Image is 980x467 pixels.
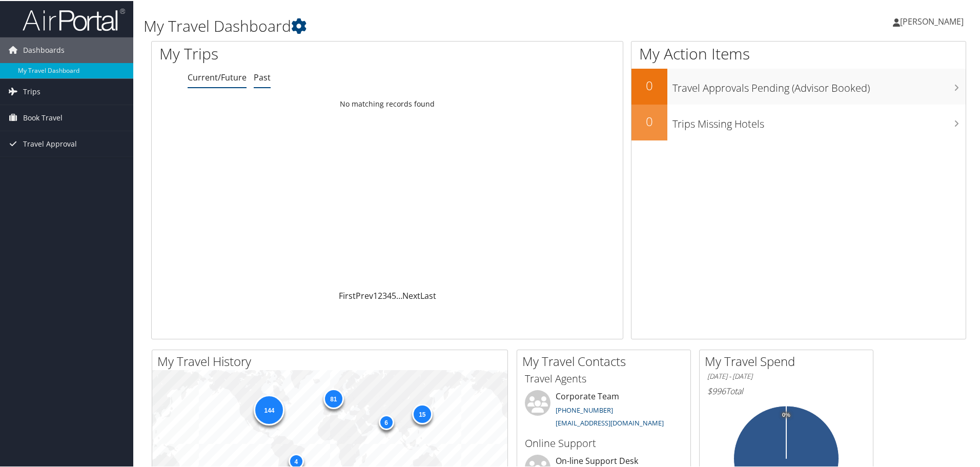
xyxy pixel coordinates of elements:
div: 81 [323,388,343,408]
a: [PHONE_NUMBER] [556,404,613,414]
a: Last [420,289,436,300]
img: airportal-logo.png [23,7,125,31]
tspan: 0% [782,411,790,417]
a: Next [402,289,420,300]
h3: Travel Agents [525,371,683,385]
h6: [DATE] - [DATE] [707,371,865,380]
a: 3 [382,289,387,300]
a: 4 [387,289,392,300]
h3: Trips Missing Hotels [672,111,966,130]
h2: My Travel History [157,352,507,369]
h2: 0 [631,76,667,93]
a: 1 [373,289,378,300]
span: Dashboards [23,36,65,62]
span: Trips [23,78,40,104]
div: 6 [378,413,394,429]
a: First [339,289,356,300]
span: Book Travel [23,104,63,130]
a: Prev [356,289,373,300]
span: … [396,289,402,300]
a: [PERSON_NAME] [893,5,974,36]
h3: Online Support [525,435,683,450]
a: Past [254,71,271,82]
a: 5 [392,289,396,300]
h2: My Travel Spend [705,352,873,369]
li: Corporate Team [520,389,688,431]
td: No matching records found [152,94,623,112]
h2: 0 [631,112,667,129]
span: Travel Approval [23,130,77,156]
h1: My Action Items [631,42,966,64]
a: [EMAIL_ADDRESS][DOMAIN_NAME] [556,417,664,427]
h2: My Travel Contacts [522,352,690,369]
span: [PERSON_NAME] [900,15,964,26]
div: 144 [254,393,284,424]
h3: Travel Approvals Pending (Advisor Booked) [672,75,966,94]
h1: My Travel Dashboard [144,14,697,36]
span: $996 [707,384,726,396]
h6: Total [707,384,865,396]
a: 0Travel Approvals Pending (Advisor Booked) [631,68,966,104]
h1: My Trips [159,42,419,64]
a: 0Trips Missing Hotels [631,104,966,139]
div: 15 [412,403,432,423]
a: 2 [378,289,382,300]
a: Current/Future [188,71,247,82]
